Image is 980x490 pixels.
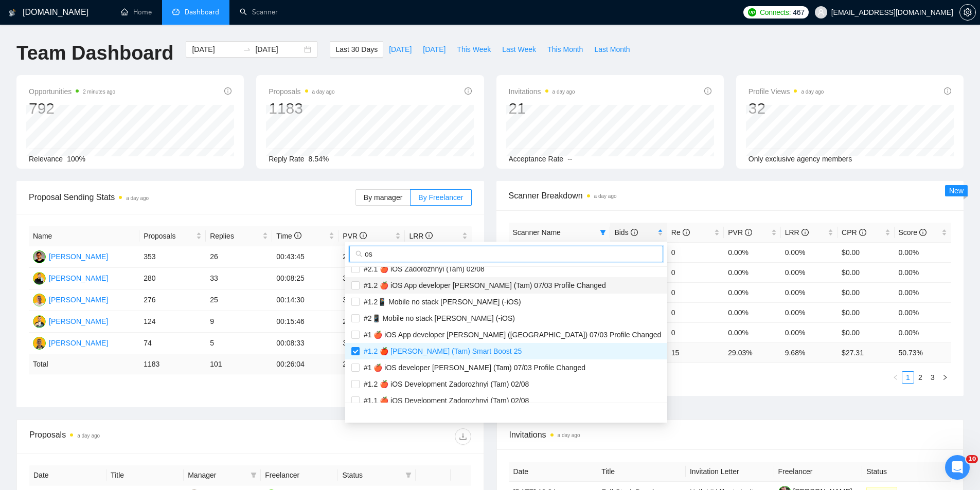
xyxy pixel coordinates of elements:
[188,469,246,481] span: Manager
[457,44,491,55] span: This Week
[83,89,115,95] time: 2 minutes ago
[405,472,412,478] span: filter
[927,372,938,383] a: 3
[671,228,690,237] span: Re
[77,433,100,439] time: a day ago
[749,85,824,98] span: Profile Views
[29,99,115,118] div: 792
[192,44,239,55] input: Start date
[895,262,951,282] td: 0.00%
[206,268,272,289] td: 33
[240,8,278,16] a: searchScanner
[29,428,250,445] div: Proposals
[838,242,894,262] td: $0.00
[206,289,272,311] td: 25
[785,228,809,237] span: LRR
[724,302,780,322] td: 0.00%
[417,41,451,58] button: [DATE]
[597,462,686,482] th: Title
[33,295,108,303] a: VZ[PERSON_NAME]
[29,85,115,98] span: Opportunities
[781,342,838,362] td: 9.68 %
[403,467,414,483] span: filter
[944,87,951,95] span: info-circle
[465,87,472,95] span: info-circle
[939,371,951,384] button: right
[862,462,951,482] th: Status
[959,4,976,21] button: setting
[724,342,780,362] td: 29.03 %
[272,268,338,289] td: 00:08:25
[29,191,355,204] span: Proposal Sending Stats
[667,262,724,282] td: 0
[509,189,952,202] span: Scanner Breakdown
[206,246,272,268] td: 26
[272,289,338,311] td: 00:14:30
[49,273,108,284] div: [PERSON_NAME]
[206,333,272,354] td: 5
[276,232,301,240] span: Time
[360,281,606,289] span: #1.2 🍎 iOS App developer [PERSON_NAME] (Tam) 07/03 Profile Changed
[33,338,108,347] a: AV[PERSON_NAME]
[509,85,575,98] span: Invitations
[749,99,824,118] div: 32
[567,155,572,163] span: --
[509,99,575,118] div: 21
[781,302,838,322] td: 0.00%
[509,428,951,441] span: Invitations
[667,342,724,362] td: 15
[838,262,894,282] td: $0.00
[312,89,335,95] time: a day ago
[33,337,46,350] img: AV
[49,294,108,305] div: [PERSON_NAME]
[33,274,108,282] a: OV[PERSON_NAME]
[184,465,261,485] th: Manager
[902,372,914,383] a: 1
[748,8,756,16] img: upwork-logo.png
[272,333,338,354] td: 00:08:33
[594,44,630,55] span: Last Month
[121,8,152,16] a: homeHome
[49,316,108,327] div: [PERSON_NAME]
[960,8,975,16] span: setting
[704,87,711,95] span: info-circle
[360,347,522,355] span: #1.2 🍎 [PERSON_NAME] (Tam) Smart Boost 25
[261,465,338,485] th: Freelancer
[360,364,585,372] span: #1 🍎 iOS developer [PERSON_NAME] (Tam) 07/03 Profile Changed
[360,265,485,273] span: #2.1 🍎 iOS Zadorozhnyi (Tam) 02/08
[724,262,780,282] td: 0.00%
[949,187,964,195] span: New
[330,41,383,58] button: Last 30 Days
[683,229,690,236] span: info-circle
[959,8,976,16] a: setting
[838,282,894,302] td: $0.00
[389,44,412,55] span: [DATE]
[774,462,863,482] th: Freelancer
[294,232,301,239] span: info-circle
[558,432,580,438] time: a day ago
[667,302,724,322] td: 0
[667,242,724,262] td: 0
[513,228,561,237] span: Scanner Name
[409,232,433,240] span: LRR
[139,246,206,268] td: 353
[842,228,866,237] span: CPR
[425,232,433,239] span: info-circle
[614,228,637,237] span: Bids
[749,155,852,163] span: Only exclusive agency members
[817,9,825,16] span: user
[781,282,838,302] td: 0.00%
[760,7,791,18] span: Connects:
[139,289,206,311] td: 276
[126,195,149,201] time: a day ago
[185,8,219,16] span: Dashboard
[29,155,63,163] span: Relevance
[269,155,304,163] span: Reply Rate
[509,462,598,482] th: Date
[364,193,402,202] span: By manager
[914,371,926,384] li: 2
[29,354,139,374] td: Total
[455,432,471,441] span: download
[360,298,521,306] span: #1.2📱 Mobile no stack [PERSON_NAME] (-iOS)
[423,44,446,55] span: [DATE]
